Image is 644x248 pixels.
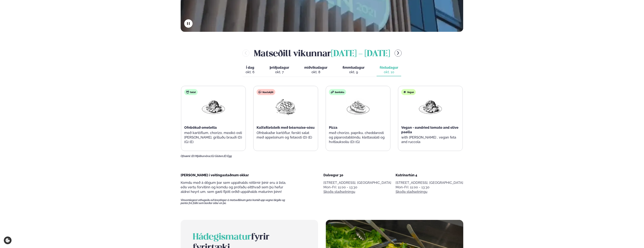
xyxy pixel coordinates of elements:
span: þriðjudagur [270,65,289,69]
div: Mon-Fri: 11:00 - 13:30 [323,185,391,189]
a: Skoða staðsetningu [323,189,355,194]
img: beef.svg [258,91,262,94]
button: Í dag okt. 6 [243,64,258,76]
p: [STREET_ADDRESS], [GEOGRAPHIC_DATA] [323,180,391,185]
div: okt. 8 [304,70,327,74]
button: föstudagur okt. 10 [377,64,401,76]
button: miðvikudagur okt. 8 [301,64,330,76]
div: okt. 7 [270,70,289,74]
span: Vegan - sundried tomato and olive paella [401,126,458,134]
span: (D) Mjólkurvörur, [191,155,211,158]
div: okt. 6 [246,70,254,74]
div: Samloka [329,89,346,95]
span: föstudagur [380,65,398,69]
span: [PERSON_NAME] í veitingastaðnum okkar [181,173,249,177]
img: sandwich-new-16px.svg [331,91,334,94]
span: Pizza [329,126,337,129]
p: Ofnbakaðar kartöflur, ferskt salat með appelsínum og fetaosti (D) (E) [257,131,315,140]
a: Skoða staðsetningu [396,189,427,194]
h2: Matseðill vikunnar [254,47,390,59]
span: Komdu með á dögum þar sem uppáhalds réttirnir þínir eru á lista, eða vertu forvitinn og komdu og ... [181,181,286,194]
div: Salat [184,89,198,95]
img: salad.svg [186,91,189,94]
div: Nautakjöt [257,89,275,95]
span: (E) Egg [224,155,232,158]
p: með chorizo, papríku, cheddarosti og piparostablöndu, klettasalati og hvítlauksolíu (D) (G) [329,131,387,144]
div: Katrínartún 4 [396,173,463,177]
span: Ofnæmi: [181,155,191,158]
span: Ofnbökuð omeletta [184,126,217,129]
div: okt. 10 [380,70,398,74]
span: fimmtudagur [343,65,365,69]
button: fimmtudagur okt. 9 [340,64,368,76]
div: Dalvegur 30 [323,173,391,177]
span: Hádegismatur [193,233,251,241]
img: Vegan.svg [403,91,406,94]
span: Kalfafiletsteik með béarnaise-sósu [257,126,315,129]
img: Vegan.png [201,98,226,116]
img: Beef-Meat.png [274,98,298,116]
p: [STREET_ADDRESS], [GEOGRAPHIC_DATA] [396,180,463,185]
span: (G) Glúten, [211,155,224,158]
a: Cookie settings [4,236,12,244]
p: með kartöflum, chorizo, mexíkó osti [PERSON_NAME], grilluðu brauði (D) (G) (E) [184,131,243,144]
div: Vegan [401,89,416,95]
div: Mon-Fri: 11:00 - 13:30 [396,185,463,189]
button: menu-btn-right [395,50,402,57]
img: Pizza-Bread.png [346,98,370,116]
div: okt. 9 [343,70,365,74]
span: Í dag [246,65,254,70]
span: [DATE] - [DATE] [331,50,390,58]
span: Vinsamlegast athugaðu að breytingar á matseðlinum geta komið upp vegna birgða og panta frá fólki ... [181,199,292,205]
button: menu-btn-left [242,50,249,57]
img: Vegan.png [418,98,443,116]
button: þriðjudagur okt. 7 [267,64,292,76]
p: with [PERSON_NAME] , vegan feta and ruccola [401,135,460,144]
span: miðvikudagur [304,65,327,69]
